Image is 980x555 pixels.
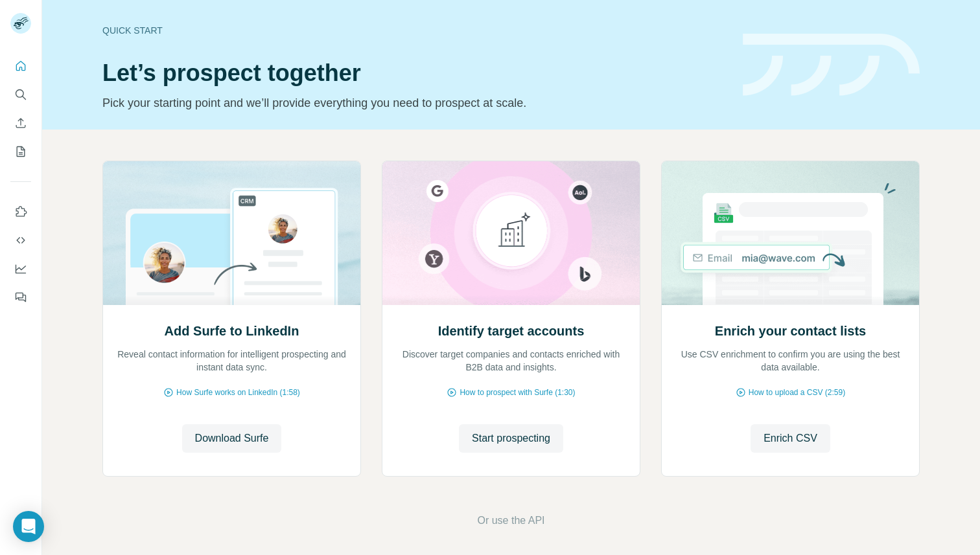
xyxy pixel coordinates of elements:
[472,431,550,446] span: Start prospecting
[102,94,727,112] p: Pick your starting point and we’ll provide everything you need to prospect at scale.
[10,54,31,78] button: Quick start
[116,348,347,374] p: Reveal contact information for intelligent prospecting and instant data sync.
[395,348,627,374] p: Discover target companies and contacts enriched with B2B data and insights.
[382,161,640,305] img: Identify target accounts
[751,424,830,453] button: Enrich CSV
[749,387,845,398] span: How to upload a CSV (2:59)
[102,24,727,37] div: Quick start
[10,286,31,309] button: Feedback
[102,161,361,305] img: Add Surfe to LinkedIn
[10,229,31,252] button: Use Surfe API
[195,431,269,446] span: Download Surfe
[13,511,44,542] div: Open Intercom Messenger
[10,111,31,135] button: Enrich CSV
[10,140,31,163] button: My lists
[743,34,920,96] img: banner
[10,83,31,106] button: Search
[10,257,31,280] button: Dashboard
[438,322,585,340] h2: Identify target accounts
[460,387,575,398] span: How to prospect with Surfe (1:30)
[764,431,817,446] span: Enrich CSV
[675,348,906,374] p: Use CSV enrichment to confirm you are using the best data available.
[715,322,866,340] h2: Enrich your contact lists
[10,200,31,223] button: Use Surfe on LinkedIn
[477,513,544,528] button: Or use the API
[459,424,563,453] button: Start prospecting
[165,322,299,340] h2: Add Surfe to LinkedIn
[102,60,727,86] h1: Let’s prospect together
[176,387,300,398] span: How Surfe works on LinkedIn (1:58)
[182,424,282,453] button: Download Surfe
[661,161,920,305] img: Enrich your contact lists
